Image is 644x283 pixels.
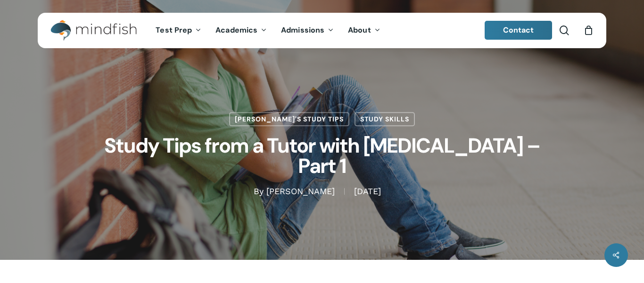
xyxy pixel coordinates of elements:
[254,189,264,195] span: By
[266,187,335,197] a: [PERSON_NAME]
[208,26,274,34] a: Academics
[156,25,192,35] span: Test Prep
[503,25,534,35] span: Contact
[38,13,606,48] header: Main Menu
[348,25,371,35] span: About
[274,26,341,34] a: Admissions
[215,25,257,35] span: Academics
[281,25,324,35] span: Admissions
[344,189,390,195] span: [DATE]
[86,126,558,186] h1: Study Tips from a Tutor with [MEDICAL_DATA] – Part 1
[149,13,387,48] nav: Main Menu
[341,26,388,34] a: About
[485,21,553,40] a: Contact
[149,26,208,34] a: Test Prep
[229,112,349,126] a: [PERSON_NAME]'s Study Tips
[355,112,415,126] a: Study Skills
[583,25,594,35] a: Cart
